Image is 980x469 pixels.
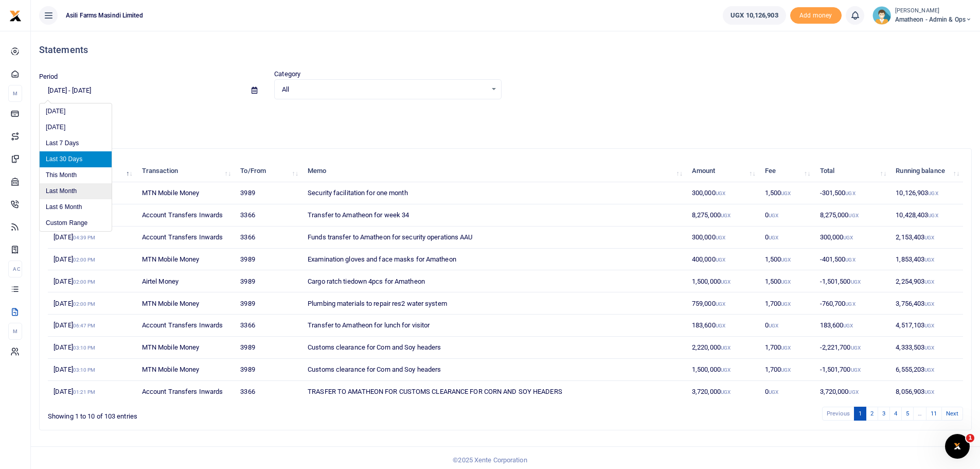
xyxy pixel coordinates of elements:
[235,337,302,359] td: 3989
[686,270,759,292] td: 1,500,000
[890,160,963,182] th: Running balance: activate to sort column ascending
[759,270,814,292] td: 1,500
[769,213,778,218] small: UGX
[686,359,759,381] td: 1,500,000
[8,85,22,102] li: M
[39,112,972,123] p: Download
[790,7,842,24] span: Add money
[759,359,814,381] td: 1,700
[721,213,730,218] small: UGX
[719,6,790,25] li: Wallet ballance
[814,292,890,315] td: -760,700
[302,160,686,182] th: Memo: activate to sort column ascending
[901,407,914,421] a: 5
[790,7,842,24] li: Toup your wallet
[854,407,866,421] a: 1
[941,407,963,421] a: Next
[845,301,855,307] small: UGX
[924,367,934,373] small: UGX
[302,270,686,292] td: Cargo ratch tiedown 4pcs for Amatheon
[302,381,686,403] td: TRASFER TO AMATHEON FOR CUSTOMS CLEARANCE FOR CORN AND SOY HEADERS
[759,292,814,315] td: 1,700
[40,151,112,167] li: Last 30 Days
[924,257,934,263] small: UGX
[39,72,58,82] label: Period
[769,235,778,240] small: UGX
[924,345,934,351] small: UGX
[136,182,235,204] td: MTN Mobile Money
[890,381,963,403] td: 8,056,903
[235,381,302,403] td: 3366
[302,227,686,249] td: Funds transfer to Amatheon for security operations AAU
[62,11,147,20] span: Asili Farms Masindi Limited
[769,323,778,328] small: UGX
[40,167,112,183] li: This Month
[945,434,970,459] iframe: Intercom live chat
[235,249,302,271] td: 3989
[40,103,112,119] li: [DATE]
[890,292,963,315] td: 3,756,403
[136,227,235,249] td: Account Transfers Inwards
[48,315,136,337] td: [DATE]
[48,249,136,271] td: [DATE]
[890,337,963,359] td: 4,333,503
[48,381,136,403] td: [DATE]
[73,367,96,373] small: 03:10 PM
[235,204,302,227] td: 3366
[48,270,136,292] td: [DATE]
[730,10,778,21] span: UGX 10,126,903
[928,213,938,218] small: UGX
[814,359,890,381] td: -1,501,700
[790,11,842,19] a: Add money
[759,337,814,359] td: 1,700
[924,301,934,307] small: UGX
[716,190,725,196] small: UGX
[890,270,963,292] td: 2,254,903
[843,323,853,328] small: UGX
[274,69,300,79] label: Category
[890,249,963,271] td: 1,853,403
[235,292,302,315] td: 3989
[73,257,96,263] small: 02:00 PM
[872,6,972,25] a: profile-user [PERSON_NAME] Amatheon - Admin & Ops
[866,407,878,421] a: 2
[814,381,890,403] td: 3,720,000
[848,389,858,395] small: UGX
[136,204,235,227] td: Account Transfers Inwards
[40,215,112,231] li: Custom Range
[781,345,791,351] small: UGX
[851,345,861,351] small: UGX
[851,367,861,373] small: UGX
[302,315,686,337] td: Transfer to Amatheon for lunch for visitor
[843,235,853,240] small: UGX
[686,204,759,227] td: 8,275,000
[136,270,235,292] td: Airtel Money
[40,199,112,215] li: Last 6 Month
[302,204,686,227] td: Transfer to Amatheon for week 34
[235,160,302,182] th: To/From: activate to sort column ascending
[721,367,730,373] small: UGX
[716,257,725,263] small: UGX
[781,301,791,307] small: UGX
[686,160,759,182] th: Amount: activate to sort column ascending
[924,279,934,285] small: UGX
[8,260,22,277] li: Ac
[40,183,112,199] li: Last Month
[136,249,235,271] td: MTN Mobile Money
[716,323,725,328] small: UGX
[890,227,963,249] td: 2,153,403
[759,249,814,271] td: 1,500
[686,292,759,315] td: 759,000
[8,323,22,340] li: M
[769,389,778,395] small: UGX
[721,389,730,395] small: UGX
[686,337,759,359] td: 2,220,000
[686,227,759,249] td: 300,000
[48,337,136,359] td: [DATE]
[302,182,686,204] td: Security facilitation for one month
[686,249,759,271] td: 400,000
[302,249,686,271] td: Examination gloves and face masks for Amatheon
[781,279,791,285] small: UGX
[759,182,814,204] td: 1,500
[759,315,814,337] td: 0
